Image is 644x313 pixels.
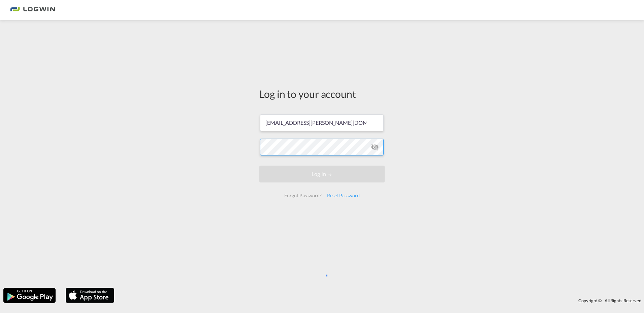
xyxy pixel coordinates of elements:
[259,166,385,182] button: LOGIN
[260,114,384,131] input: Enter email/phone number
[371,143,379,151] md-icon: icon-eye-off
[118,295,644,306] div: Copyright © . All Rights Reserved
[65,287,115,304] img: apple.png
[3,287,56,304] img: google.png
[259,87,385,101] div: Log in to your account
[282,190,324,202] div: Forgot Password?
[324,190,362,202] div: Reset Password
[10,3,56,18] img: bc73a0e0d8c111efacd525e4c8ad7d32.png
